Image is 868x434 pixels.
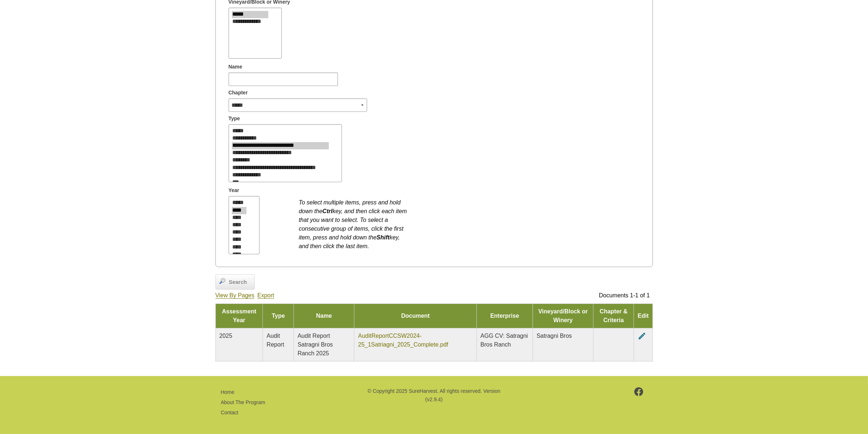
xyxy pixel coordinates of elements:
[533,304,593,328] td: Vineyard/Block or Winery
[354,304,477,328] td: Document
[229,115,240,122] span: Type
[294,304,354,328] td: Name
[221,389,234,395] a: Home
[634,304,653,328] td: Edit
[480,333,528,348] span: AGG CV: Satragni Bros Ranch
[257,292,274,299] a: Export
[537,333,572,339] span: Satragni Bros
[219,278,225,284] img: magnifier.png
[297,333,333,356] span: Audit Report Satragni Bros Ranch 2025
[634,387,643,396] img: footer-facebook.png
[638,332,646,340] i: edit
[322,208,332,214] b: Ctrl
[229,89,248,97] span: Chapter
[225,278,251,286] span: Search
[215,292,254,299] a: View By Pages
[215,274,255,290] a: Search
[221,410,238,415] a: Contact
[358,333,448,348] a: AuditReportCCSW2024-25_1Satriagni_2025_Complete.pdf
[476,304,533,328] td: Enterprise
[221,399,265,405] a: About The Program
[638,333,646,339] a: edit
[215,304,263,328] td: Assessment Year
[229,187,240,194] span: Year
[229,63,242,71] span: Name
[599,292,650,298] span: Documents 1-1 of 1
[377,234,390,241] b: Shift
[366,387,501,403] p: © Copyright 2025 SureHarvest. All rights reserved. Version (v2.9.4)
[219,333,233,339] span: 2025
[266,333,284,348] span: Audit Report
[299,195,408,251] div: To select multiple items, press and hold down the key, and then click each item that you want to ...
[263,304,294,328] td: Type
[593,304,634,328] td: Chapter & Criteria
